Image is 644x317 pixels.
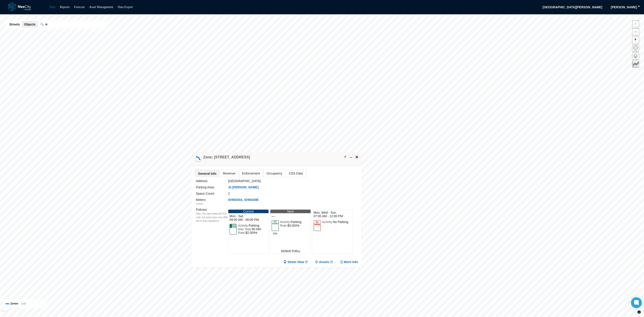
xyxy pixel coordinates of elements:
span: Max Stay: [238,227,252,231]
div: 2 items [196,202,228,206]
div: Default Policy [270,248,311,254]
span: EHN030B [244,198,258,202]
span: Activity: [280,220,291,224]
button: EHN030B [244,198,259,202]
button: Home [632,45,639,51]
span: 09:00 AM - 06:00 PM [229,218,267,221]
a: Mapbox homepage [2,311,7,316]
label: Space Count: [196,192,215,195]
span: $0.00/Hr [287,224,299,227]
button: EHN030A, [228,198,244,202]
span: Reset bearing to north [632,36,640,44]
label: Policies : [196,208,208,211]
span: [GEOGRAPHIC_DATA][PERSON_NAME] [540,4,605,11]
h4: Double-click to make header text selectable [203,155,250,160]
span: 07:00 AM - 12:00 PM [314,214,352,218]
span: Occupancy [263,170,285,177]
button: Layers management [632,53,639,60]
span: Rate: [280,224,287,227]
button: Reset bearing to north [632,36,639,43]
span: EHN030A [228,198,242,202]
span: $2.00/Hr [245,231,257,234]
div: Note: The signs follow MUTCD code, but actual signs may differ due to local regulations. [196,212,228,223]
span: Toggle attribution [638,310,640,315]
span: Assets [319,260,329,264]
span: Activity: [322,220,333,224]
label: Parking Area: [196,185,215,189]
div: [GEOGRAPHIC_DATA] [228,179,309,183]
span: Objects [24,22,35,27]
div: 2 [228,191,309,196]
a: Asset Management [89,5,113,9]
span: No Parking [333,220,348,224]
label: Meters : [196,198,206,202]
button: Toggle attribution [636,309,642,315]
span: Streets [9,22,20,27]
a: Street View [283,260,308,264]
button: More Info [340,260,358,264]
button: Zoom out [632,28,639,35]
button: Objects [22,21,38,28]
button: Streets [7,21,22,28]
span: General Info [195,170,220,177]
a: Assets [315,260,333,264]
div: Current [228,210,269,213]
a: Reports [60,5,70,9]
span: CDS Data [286,170,306,177]
span: Activity: [238,224,249,227]
button: Zoom in [632,20,639,27]
div: Next [270,210,311,213]
span: Enforcement [239,170,263,177]
a: Data Export [118,5,133,9]
span: [PERSON_NAME] [611,5,637,9]
span: Revenue [220,170,239,177]
span: R30 [271,231,279,235]
a: Map [50,5,55,9]
span: Rate: [238,231,245,234]
span: 60 Min [252,227,261,231]
label: Address: [196,179,208,183]
span: Mon, Wed - Sun [314,211,352,214]
a: Forecast [74,5,85,9]
span: 1132 [21,302,26,305]
button: St [PERSON_NAME] [228,185,259,190]
span: Parking [291,220,301,224]
span: — [271,214,309,218]
button: [PERSON_NAME] [608,4,640,11]
span: More Info [344,260,358,264]
button: Key metrics [632,61,639,68]
span: Parking [249,224,259,227]
div: Zones [6,301,44,306]
span: Mon - Sat [229,214,267,218]
span: Street View [287,260,304,264]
